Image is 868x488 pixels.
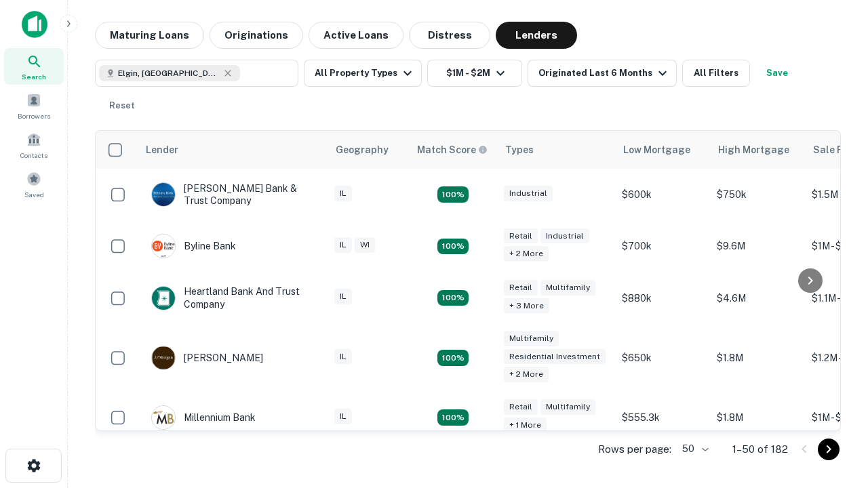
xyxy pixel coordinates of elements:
button: $1M - $2M [427,60,522,87]
div: Retail [504,228,538,244]
div: [PERSON_NAME] [151,346,263,370]
td: $1.8M [710,324,805,392]
button: Active Loans [309,22,403,49]
div: Matching Properties: 19, hasApolloMatch: undefined [437,239,469,255]
a: Search [4,48,64,85]
div: Industrial [504,186,553,201]
button: Lenders [496,22,577,49]
div: Capitalize uses an advanced AI algorithm to match your search with the best lender. The match sco... [417,142,488,157]
h6: Match Score [417,142,485,157]
button: Save your search to get updates of matches that match your search criteria. [755,60,799,87]
div: Retail [504,280,538,296]
div: Geography [336,142,389,158]
button: Originations [210,22,303,49]
span: Contacts [20,150,47,161]
button: Go to next page [818,439,840,460]
button: Maturing Loans [95,22,204,49]
button: Reset [100,92,144,119]
div: Multifamily [540,399,595,415]
div: Industrial [540,228,589,244]
a: Contacts [4,127,64,163]
th: Capitalize uses an advanced AI algorithm to match your search with the best lender. The match sco... [409,131,497,169]
p: 1–50 of 182 [732,441,788,457]
div: Heartland Bank And Trust Company [151,285,314,310]
td: $9.6M [710,220,805,272]
td: $750k [710,169,805,220]
td: $555.3k [615,392,710,443]
div: Byline Bank [151,234,236,258]
div: IL [334,349,352,365]
div: Low Mortgage [623,142,690,158]
div: + 2 more [504,246,549,262]
button: Originated Last 6 Months [528,60,677,87]
span: Borrowers [18,110,50,121]
div: Lender [146,142,178,158]
div: + 1 more [504,418,547,433]
div: [PERSON_NAME] Bank & Trust Company [151,182,314,207]
div: Multifamily [540,280,595,296]
div: IL [334,237,352,253]
div: Matching Properties: 19, hasApolloMatch: undefined [437,290,469,306]
div: Types [505,142,534,158]
td: $4.6M [710,272,805,323]
a: Saved [4,166,64,203]
span: Saved [24,189,44,200]
button: All Filters [682,60,750,87]
img: picture [152,235,175,258]
div: + 2 more [504,367,549,382]
td: $700k [615,220,710,272]
th: Lender [138,131,328,169]
div: Matching Properties: 16, hasApolloMatch: undefined [437,409,469,426]
p: Rows per page: [598,441,671,457]
div: Residential Investment [504,349,606,365]
span: Search [22,71,46,82]
div: Matching Properties: 25, hasApolloMatch: undefined [437,350,469,366]
td: $600k [615,169,710,220]
img: picture [152,183,175,206]
th: Low Mortgage [615,131,710,169]
td: $650k [615,324,710,392]
iframe: Chat Widget [800,380,868,445]
td: $1.8M [710,392,805,443]
div: + 3 more [504,298,549,314]
div: Matching Properties: 28, hasApolloMatch: undefined [437,186,469,203]
div: WI [355,237,375,253]
img: picture [152,406,175,429]
div: IL [334,289,352,304]
div: Originated Last 6 Months [538,65,671,81]
span: Elgin, [GEOGRAPHIC_DATA], [GEOGRAPHIC_DATA] [118,67,220,79]
div: Retail [504,399,538,415]
button: Distress [409,22,490,49]
a: Borrowers [4,87,64,124]
div: Multifamily [504,331,559,346]
div: IL [334,186,352,201]
img: picture [152,287,175,310]
th: Types [497,131,615,169]
img: capitalize-icon.png [22,11,47,38]
div: IL [334,409,352,424]
img: picture [152,346,175,369]
div: Millennium Bank [151,405,256,430]
div: 50 [677,439,711,459]
button: All Property Types [304,60,422,87]
th: High Mortgage [710,131,805,169]
td: $880k [615,272,710,323]
div: High Mortgage [718,142,789,158]
th: Geography [328,131,409,169]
